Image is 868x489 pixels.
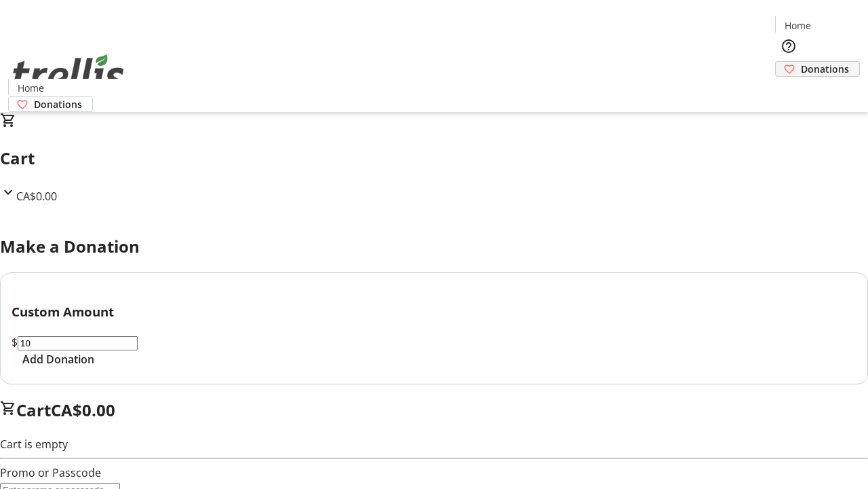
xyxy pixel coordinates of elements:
span: $ [12,335,18,350]
input: Donation Amount [18,336,138,350]
a: Donations [8,96,93,112]
button: Cart [775,77,802,104]
span: Home [18,81,44,95]
h3: Custom Amount [12,302,856,321]
span: Add Donation [22,351,94,367]
a: Home [776,18,819,33]
span: CA$0.00 [16,189,57,204]
span: Donations [801,62,849,76]
span: CA$0.00 [51,399,115,421]
a: Donations [775,61,860,77]
button: Add Donation [12,351,105,367]
button: Help [775,33,802,60]
img: Orient E2E Organization pI0MvkENdL's Logo [8,39,129,107]
span: Donations [34,97,82,111]
span: Home [785,18,811,33]
a: Home [9,81,52,95]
